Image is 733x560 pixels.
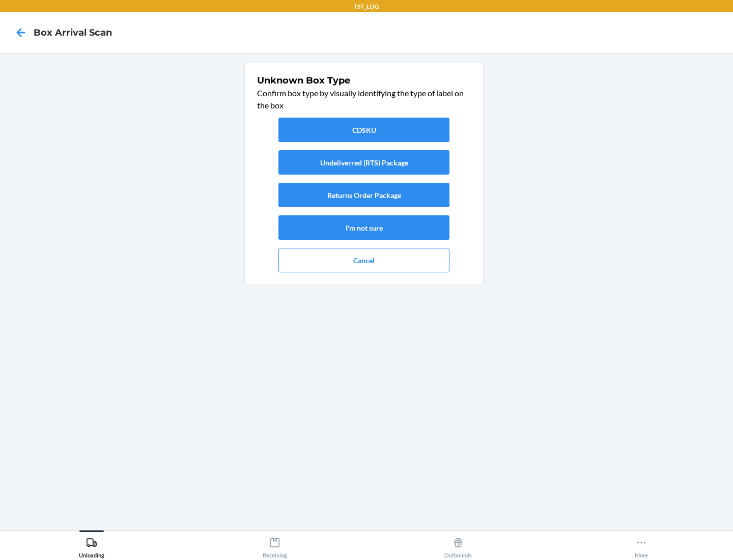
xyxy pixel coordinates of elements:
[278,215,449,240] button: I'm not sure
[366,530,550,558] button: Outbounds
[183,530,366,558] button: Receiving
[278,118,449,142] button: CDSKU
[257,87,471,111] p: Confirm box type by visually identifying the type of label on the box
[257,74,471,87] h1: Unknown Box Type
[79,533,104,558] div: Unloading
[278,150,449,175] button: Undeliverred (RTS) Package
[354,2,379,11] p: TST_LOG
[444,533,472,558] div: Outbounds
[278,183,449,207] button: Returns Order Package
[635,533,648,558] div: More
[263,533,287,558] div: Receiving
[34,26,112,39] h4: Box Arrival Scan
[550,530,733,558] button: More
[278,248,449,272] button: Cancel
